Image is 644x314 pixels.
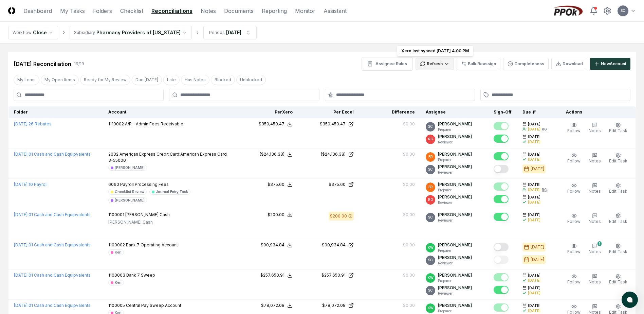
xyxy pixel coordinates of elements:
[438,140,472,145] p: Reviewer
[494,152,509,160] button: Mark complete
[324,7,347,15] a: Assistant
[416,58,454,70] button: Refresh
[438,157,472,162] p: Preparer
[403,212,415,218] div: $0.00
[589,189,601,194] span: Notes
[403,272,415,278] div: $0.00
[156,189,188,194] div: Journal Entry Task
[14,75,39,85] button: My Items
[589,158,601,163] span: Notes
[163,75,180,85] button: Late
[589,279,601,284] span: Notes
[531,257,544,263] div: [DATE]
[108,242,125,247] span: 1100002
[259,121,284,127] div: $359,450.47
[438,212,472,218] p: [PERSON_NAME]
[438,302,472,309] p: [PERSON_NAME]
[528,303,540,308] span: [DATE]
[503,58,549,70] button: Completeness
[322,302,346,309] div: $78,072.08
[359,106,420,118] th: Difference
[23,7,52,15] a: Dashboard
[428,245,434,250] span: KW
[303,181,354,188] a: $375.60
[494,273,509,281] button: Mark complete
[567,189,581,194] span: Follow
[494,286,509,294] button: Mark complete
[566,181,582,196] button: Follow
[108,212,124,217] span: 1100001
[330,213,347,219] div: $200.00
[608,181,629,196] button: Edit Task
[320,121,346,127] div: $359,450.47
[295,7,315,15] a: Monitor
[108,303,125,308] span: 1100005
[438,242,472,248] p: [PERSON_NAME]
[329,181,346,188] div: $375.60
[14,303,91,308] a: [DATE]:01 Cash and Cash Equipvalents
[528,291,540,296] div: [DATE]
[494,195,509,203] button: Mark complete
[260,272,293,278] button: $257,650.91
[528,273,540,278] span: [DATE]
[8,26,257,39] nav: breadcrumb
[108,109,232,115] div: Account
[617,5,629,17] button: SC
[108,121,124,126] span: 1110002
[80,75,130,85] button: Ready for My Review
[542,187,547,192] div: RG
[494,213,509,221] button: Mark complete
[108,219,170,225] p: [PERSON_NAME] Cash
[74,30,95,36] div: Subsidiary
[125,212,170,217] span: [PERSON_NAME] Cash
[528,195,540,200] span: [DATE]
[259,121,293,127] button: $359,450.47
[260,151,293,157] button: ($24,136.38)
[528,134,540,139] span: [DATE]
[115,280,122,285] div: Keri
[494,122,509,130] button: Mark complete
[438,188,472,193] p: Preparer
[528,182,540,187] span: [DATE]
[14,121,52,126] a: [DATE]:26 Rebates
[201,7,216,15] a: Notes
[528,308,540,313] div: [DATE]
[438,194,472,200] p: [PERSON_NAME]
[609,128,627,133] span: Edit Task
[551,58,587,70] button: Download
[211,75,235,85] button: Blocked
[566,272,582,286] button: Follow
[428,137,433,142] span: RG
[115,250,122,255] div: Keri
[14,182,29,187] span: [DATE] :
[322,242,346,248] div: $90,934.84
[567,128,581,133] span: Follow
[260,272,284,278] div: $257,650.91
[428,167,433,172] span: SC
[438,272,472,278] p: [PERSON_NAME]
[589,219,601,224] span: Notes
[209,30,225,36] div: Periods
[609,189,627,194] span: Edit Task
[303,121,354,127] a: $359,450.47
[587,242,602,256] button: 1Notes
[14,212,29,217] span: [DATE] :
[125,121,183,126] span: A/R - Admin Fees Receivable
[237,106,298,118] th: Per Xero
[528,278,540,283] div: [DATE]
[608,151,629,165] button: Edit Task
[126,303,181,308] span: Central Pay Sweep Account
[428,306,434,311] span: KW
[438,127,472,132] p: Preparer
[303,242,354,248] a: $90,934.84
[268,181,293,188] button: $375.60
[587,212,602,226] button: Notes
[428,185,433,190] span: BR
[542,127,547,132] div: RG
[608,121,629,135] button: Edit Task
[362,57,413,71] button: Assignee Rules
[8,7,15,14] img: Logo
[528,285,540,291] span: [DATE]
[403,181,415,188] div: $0.00
[609,279,627,284] span: Edit Task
